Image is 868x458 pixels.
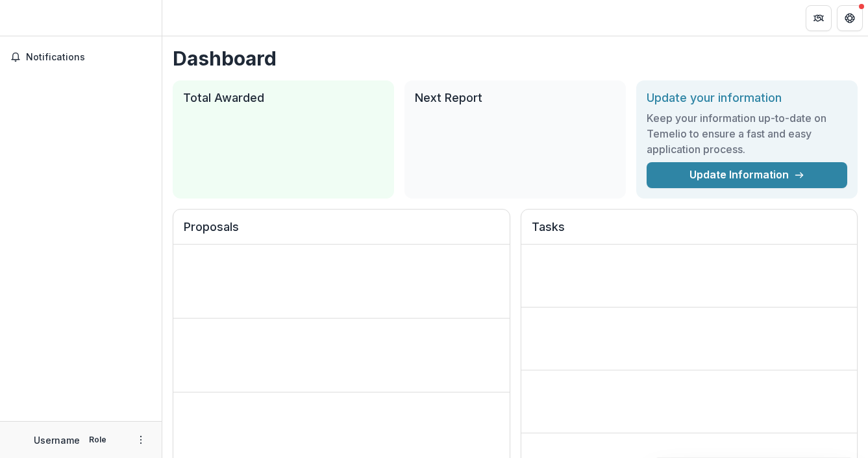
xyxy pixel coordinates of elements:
[184,220,499,245] h2: Proposals
[532,220,847,245] h2: Tasks
[173,47,858,70] h1: Dashboard
[647,162,847,188] a: Update Information
[837,5,863,31] button: Get Help
[34,433,80,447] p: Username
[85,434,110,446] p: Role
[647,110,847,157] h3: Keep your information up-to-date on Temelio to ensure a fast and easy application process.
[133,432,149,448] button: More
[26,52,151,63] span: Notifications
[415,91,615,105] h2: Next Report
[183,91,384,105] h2: Total Awarded
[647,91,847,105] h2: Update your information
[5,47,156,67] button: Notifications
[806,5,832,31] button: Partners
